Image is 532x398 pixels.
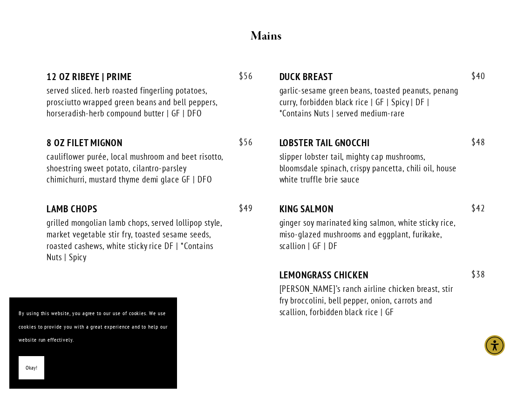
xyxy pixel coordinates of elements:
[280,71,486,82] div: DUCK BREAST
[471,70,476,81] span: $
[462,137,485,148] span: 48
[239,202,244,214] span: $
[239,136,244,148] span: $
[19,356,44,380] button: Okay!
[462,71,485,81] span: 40
[19,307,168,347] p: By using this website, you agree to our use of cookies. We use cookies to provide you with a grea...
[9,297,177,389] section: Cookie banner
[47,217,226,263] div: grilled mongolian lamb chops, served lollipop style, market vegetable stir fry, toasted sesame se...
[230,203,253,214] span: 49
[471,202,476,214] span: $
[280,269,486,281] div: LEMONGRASS CHICKEN
[462,269,485,280] span: 38
[230,71,253,81] span: 56
[47,151,226,185] div: cauliflower purée, local mushroom and beet risotto, shoestring sweet potato, cilantro-parsley chi...
[280,137,486,148] div: LOBSTER TAIL GNOCCHI
[47,71,253,82] div: 12 OZ RIBEYE | PRIME
[47,203,253,215] div: LAMB CHOPS
[47,137,253,148] div: 8 OZ FILET MIGNON
[484,335,505,356] div: Accessibility Menu
[230,137,253,148] span: 56
[251,28,282,44] strong: Mains
[280,85,459,119] div: garlic-sesame green beans, toasted peanuts, penang curry, forbidden black rice | GF | Spicy | DF ...
[280,151,459,185] div: slipper lobster tail, mighty cap mushrooms, bloomsdale spinach, crispy pancetta, chili oil, house...
[280,203,486,215] div: KING SALMON
[471,136,476,148] span: $
[280,283,459,317] div: [PERSON_NAME]’s ranch airline chicken breast, stir fry broccolini, bell pepper, onion, carrots an...
[239,70,244,81] span: $
[26,361,37,375] span: Okay!
[280,217,459,251] div: ginger soy marinated king salmon, white sticky rice, miso-glazed mushrooms and eggplant, furikake...
[471,269,476,280] span: $
[462,203,485,214] span: 42
[47,85,226,119] div: served sliced. herb roasted fingerling potatoes, prosciutto wrapped green beans and bell peppers,...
